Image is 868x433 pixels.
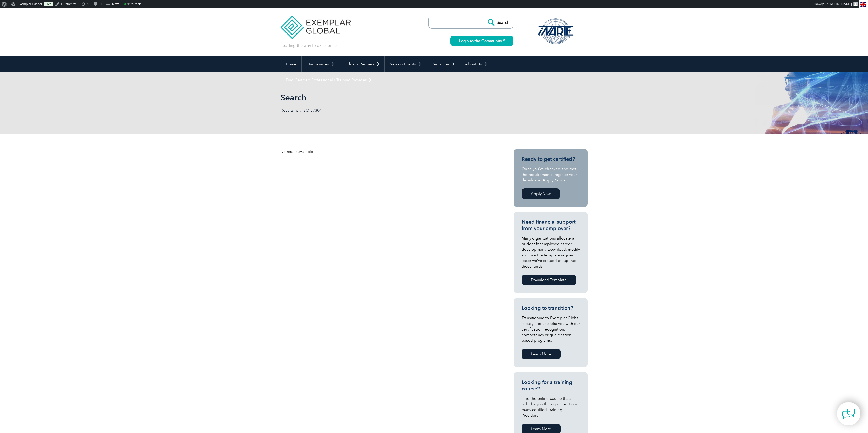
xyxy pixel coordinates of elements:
h3: Need financial support from your employer? [522,219,580,232]
h3: Looking for a training course? [522,379,580,392]
div: No results available [281,149,496,154]
a: Apply Now [522,188,560,199]
img: Exemplar Global [281,8,351,39]
input: Search [485,16,513,28]
a: Learn More [522,349,561,359]
a: Find Certified Professional / Training Provider [281,72,377,88]
a: Industry Partners [339,56,384,72]
h1: Search [281,93,477,102]
h3: Looking to transition? [522,305,580,311]
h3: Ready to get certified? [522,156,580,162]
a: News & Events [385,56,426,72]
p: Transitioning to Exemplar Global is easy! Let us assist you with our certification recognition, c... [522,315,580,343]
a: Download Template [522,275,576,285]
p: Leading the way to excellence [281,43,337,48]
a: Live [44,2,53,6]
img: open_square.png [502,39,505,42]
p: Results for: ISO 37301 [281,108,434,113]
p: Once you’ve checked and met the requirements, register your details and Apply Now at [522,166,580,183]
a: Login to the Community [450,36,513,46]
img: contact-chat.png [842,407,855,420]
a: Home [281,56,301,72]
p: Many organizations allocate a budget for employee career development. Download, modify and use th... [522,235,580,269]
a: Resources [426,56,460,72]
p: Find the online course that’s right for you through one of our many certified Training Providers. [522,396,580,418]
span: [PERSON_NAME] [825,2,852,6]
a: About Us [460,56,492,72]
img: en [860,2,866,7]
a: Our Services [302,56,339,72]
